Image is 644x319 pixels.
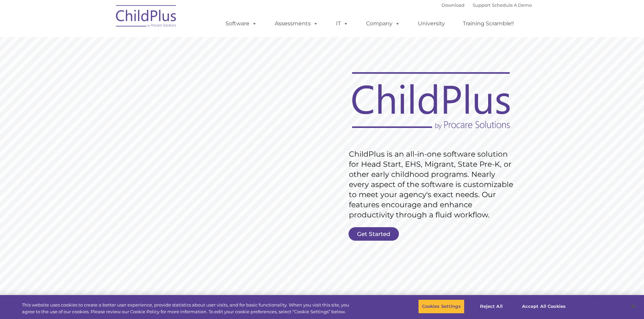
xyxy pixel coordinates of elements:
[268,17,325,30] a: Assessments
[518,299,569,314] button: Accept All Cookies
[411,17,452,30] a: University
[418,299,464,314] button: Cookies Settings
[349,149,517,220] rs-layer: ChildPlus is an all-in-one software solution for Head Start, EHS, Migrant, State Pre-K, or other ...
[473,2,491,8] a: Support
[470,299,512,314] button: Reject All
[456,17,521,30] a: Training Scramble!!
[626,299,641,314] button: Close
[329,17,355,30] a: IT
[359,17,407,30] a: Company
[442,2,464,8] a: Download
[349,227,399,241] a: Get Started
[442,2,532,8] font: |
[492,2,532,8] a: Schedule A Demo
[22,302,354,315] div: This website uses cookies to create a better user experience, provide statistics about user visit...
[113,0,180,34] img: ChildPlus by Procare Solutions
[219,17,264,30] a: Software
